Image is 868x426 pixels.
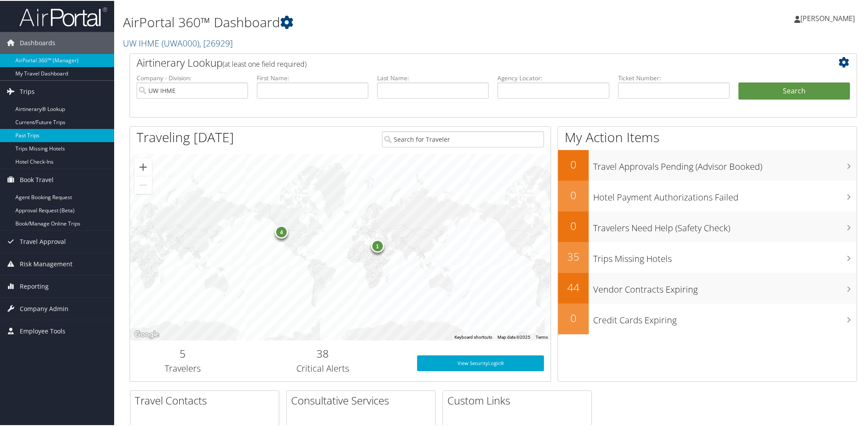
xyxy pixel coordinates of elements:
label: Ticket Number: [618,73,730,82]
h1: Traveling [DATE] [137,127,234,146]
h1: My Action Items [558,127,857,146]
a: Open this area in Google Maps (opens a new window) [132,328,161,340]
span: Employee Tools [20,319,65,341]
a: 0Travelers Need Help (Safety Check) [558,211,857,241]
a: 35Trips Missing Hotels [558,241,857,272]
h2: Travel Contacts [135,392,279,407]
h2: Consultative Services [291,392,435,407]
div: 4 [275,225,288,238]
img: airportal-logo.png [19,6,107,26]
h2: 0 [558,218,589,233]
h2: 0 [558,156,589,171]
h2: Airtinerary Lookup [137,54,789,69]
span: Book Travel [20,168,54,190]
h3: Travelers [137,362,229,374]
h3: Travel Approvals Pending (Advisor Booked) [593,155,857,172]
a: [PERSON_NAME] [794,4,864,31]
button: Zoom in [134,158,152,175]
span: Dashboards [20,31,55,53]
a: 44Vendor Contracts Expiring [558,272,857,303]
a: View SecurityLogic® [417,354,544,370]
label: Last Name: [377,73,489,82]
button: Zoom out [134,175,152,193]
img: Google [132,328,161,340]
a: UW IHME [123,36,233,48]
span: ( UWA000 ) [162,36,199,48]
span: (at least one field required) [223,58,306,68]
button: Keyboard shortcuts [454,333,492,340]
h2: 44 [558,279,589,294]
span: Map data ©2025 [497,334,530,339]
h3: Hotel Payment Authorizations Failed [593,186,857,203]
label: Company - Division: [137,73,248,82]
h3: Vendor Contracts Expiring [593,278,857,295]
a: 0Travel Approvals Pending (Advisor Booked) [558,149,857,180]
span: Risk Management [20,252,72,274]
h2: 38 [242,345,404,360]
h2: 0 [558,310,589,325]
h3: Critical Alerts [242,362,404,374]
h3: Trips Missing Hotels [593,247,857,264]
h3: Travelers Need Help (Safety Check) [593,217,857,233]
label: Agency Locator: [497,73,609,82]
span: Company Admin [20,297,68,319]
span: Travel Approval [20,230,66,252]
h3: Credit Cards Expiring [593,309,857,326]
span: [PERSON_NAME] [800,13,855,22]
h2: 0 [558,187,589,202]
span: , [ 26929 ] [199,36,233,48]
a: Terms (opens in new tab) [536,334,548,339]
div: 1 [371,239,384,252]
a: 0Hotel Payment Authorizations Failed [558,180,857,211]
input: Search for Traveler [382,130,544,147]
span: Reporting [20,275,49,297]
h2: 35 [558,248,589,263]
h1: AirPortal 360™ Dashboard [123,12,617,31]
a: 0Credit Cards Expiring [558,303,857,333]
span: Trips [20,80,35,102]
h2: Custom Links [447,392,591,407]
h2: 5 [137,345,229,360]
label: First Name: [257,73,368,82]
button: Search [738,82,850,99]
